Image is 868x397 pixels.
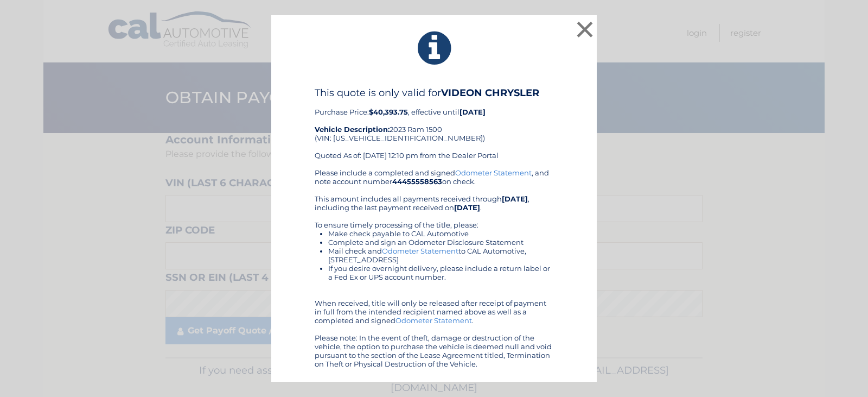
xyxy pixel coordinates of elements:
[459,108,486,116] b: [DATE]
[328,264,553,281] li: If you desire overnight delivery, please include a return label or a Fed Ex or UPS account number.
[315,87,553,99] h4: This quote is only valid for
[382,247,458,255] a: Odometer Statement
[369,108,408,116] b: $40,393.75
[454,203,480,212] b: [DATE]
[315,168,553,368] div: Please include a completed and signed , and note account number on check. This amount includes al...
[502,194,528,203] b: [DATE]
[392,177,442,186] b: 44455558563
[441,87,539,99] b: VIDEON CHRYSLER
[328,247,553,264] li: Mail check and to CAL Automotive, [STREET_ADDRESS]
[395,316,472,325] a: Odometer Statement
[315,87,553,168] div: Purchase Price: , effective until 2023 Ram 1500 (VIN: [US_VEHICLE_IDENTIFICATION_NUMBER]) Quoted ...
[328,229,553,238] li: Make check payable to CAL Automotive
[328,238,553,247] li: Complete and sign an Odometer Disclosure Statement
[315,125,390,134] strong: Vehicle Description:
[574,18,596,40] button: ×
[455,168,532,177] a: Odometer Statement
